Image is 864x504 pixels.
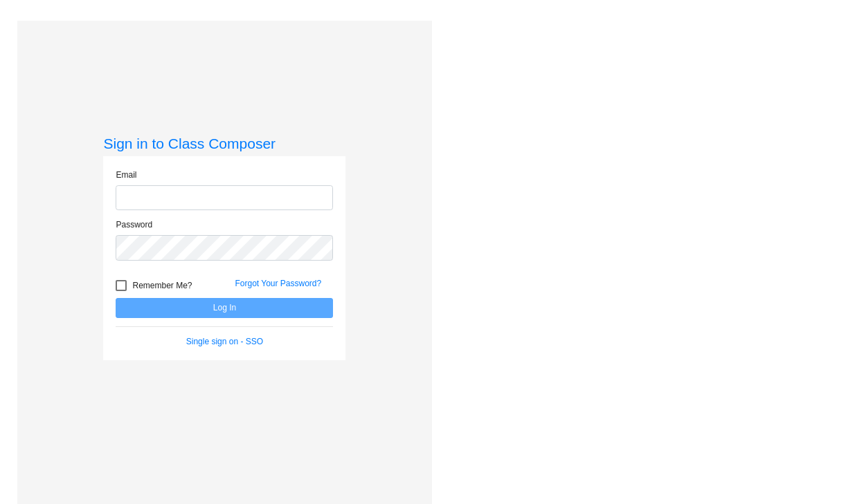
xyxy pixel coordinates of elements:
[116,298,333,318] button: Log In
[186,337,263,346] a: Single sign on - SSO
[116,218,152,231] label: Password
[116,169,136,181] label: Email
[235,279,321,288] a: Forgot Your Password?
[103,135,345,152] h3: Sign in to Class Composer
[132,277,192,294] span: Remember Me?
